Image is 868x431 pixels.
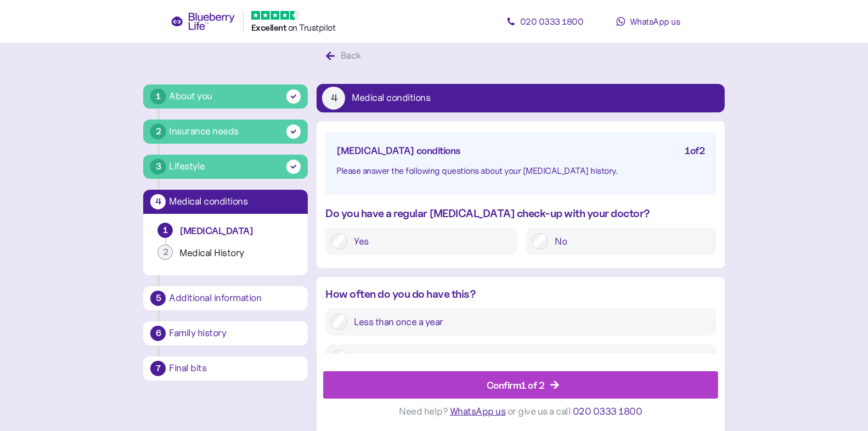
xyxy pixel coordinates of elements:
[157,245,173,260] div: 2
[169,293,301,303] div: Additional information
[143,155,308,179] button: 3Lifestyle
[450,405,506,417] span: WhatsApp us
[143,321,308,345] button: 6Family history
[169,197,301,207] div: Medical conditions
[179,247,294,259] div: Medical History
[520,16,584,27] span: 020 0333 1800
[150,194,166,209] div: 4
[347,350,710,366] label: Once a year
[325,205,715,222] div: Do you have a regular [MEDICAL_DATA] check-up with your doctor?
[317,84,724,112] button: 4Medical conditions
[495,10,594,32] a: 020 0333 1800
[573,405,642,417] span: 020 0333 1800
[143,84,308,109] button: 1About you
[169,159,205,174] div: Lifestyle
[150,326,166,341] div: 6
[685,143,705,158] div: 1 of 2
[323,371,718,399] button: Confirm1 of 2
[143,120,308,144] button: 2Insurance needs
[347,314,710,330] label: Less than once a year
[152,245,299,266] button: 2Medical History
[487,377,545,392] div: Confirm 1 of 2
[143,286,308,310] button: 5Additional information
[143,356,308,381] button: 7Final bits
[347,233,512,249] label: Yes
[150,291,166,306] div: 5
[169,124,239,139] div: Insurance needs
[150,159,166,174] div: 3
[630,16,680,27] span: WhatsApp us
[322,87,345,110] div: 4
[548,233,710,249] label: No
[150,89,166,104] div: 1
[150,361,166,376] div: 7
[288,22,336,33] span: on Trustpilot
[143,190,308,214] button: 4Medical conditions
[599,10,697,32] a: WhatsApp us
[157,223,173,238] div: 1
[169,89,212,104] div: About you
[336,164,704,178] div: Please answer the following questions about your [MEDICAL_DATA] history.
[336,143,461,158] div: [MEDICAL_DATA] conditions
[317,44,373,67] button: Back
[352,93,430,103] div: Medical conditions
[341,48,361,63] div: Back
[169,364,301,373] div: Final bits
[251,22,288,33] span: Excellent ️
[325,286,715,303] div: How often do you do have this?
[150,124,166,139] div: 2
[179,225,294,237] div: [MEDICAL_DATA]
[169,328,301,338] div: Family history
[323,399,718,424] div: Need help? or give us a call
[152,223,299,245] button: 1[MEDICAL_DATA]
